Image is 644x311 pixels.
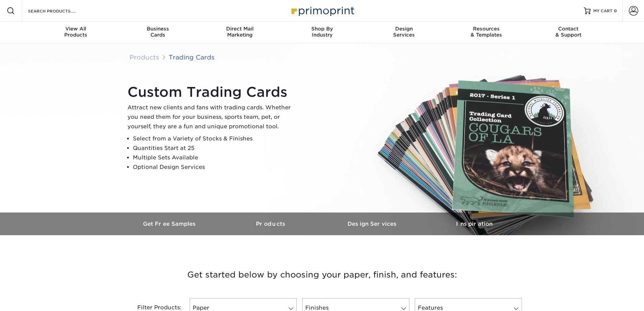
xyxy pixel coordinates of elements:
[424,213,525,235] a: Inspiration
[35,22,117,43] a: View AllProducts
[221,221,322,227] h3: Products
[363,26,445,32] span: Design
[527,22,610,43] a: Contact& Support
[363,22,445,43] a: DesignServices
[35,26,117,38] div: Products
[445,22,527,43] a: Resources& Templates
[322,213,424,235] a: Design Services
[221,213,322,235] a: Products
[281,22,363,43] a: Shop ByIndustry
[127,103,296,131] p: Attract new clients and fans with trading cards. Whether you need them for your business, sports ...
[127,84,296,100] h1: Custom Trading Cards
[199,26,281,38] div: Marketing
[424,221,525,227] h3: Inspiration
[527,26,610,32] span: Contact
[199,26,281,32] span: Direct Mail
[593,8,613,14] span: MY CART
[117,22,199,43] a: BusinessCards
[119,221,221,227] h3: Get Free Samples
[281,26,363,38] div: Industry
[129,53,159,61] a: Products
[445,26,527,38] div: & Templates
[281,26,363,32] span: Shop By
[119,213,221,235] a: Get Free Samples
[199,22,281,43] a: Direct MailMarketing
[133,153,296,162] li: Multiple Sets Available
[133,134,296,143] li: Select from a Variety of Stocks & Finishes
[27,7,93,15] input: SEARCH PRODUCTS.....
[363,26,445,38] div: Services
[288,3,356,18] img: Primoprint
[133,143,296,153] li: Quantities Start at 25
[527,26,610,38] div: & Support
[35,26,117,32] span: View All
[124,260,520,290] h3: Get started below by choosing your paper, finish, and features:
[445,26,527,32] span: Resources
[322,221,424,227] h3: Design Services
[133,162,296,172] li: Optional Design Services
[117,26,199,38] div: Cards
[169,53,215,61] a: Trading Cards
[117,26,199,32] span: Business
[614,8,617,13] span: 0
